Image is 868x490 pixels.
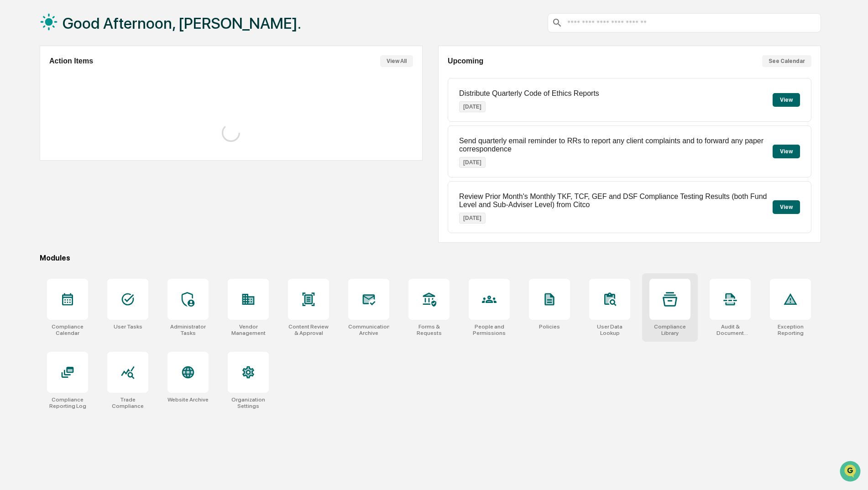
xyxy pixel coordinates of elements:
div: 🖐️ [9,116,16,123]
span: Data Lookup [18,132,58,141]
p: [DATE] [459,157,486,168]
p: Review Prior Month's Monthly TKF, TCF, GEF and DSF Compliance Testing Results (both Fund Level an... [459,193,773,209]
div: Modules [40,254,821,262]
div: Trade Compliance [107,396,148,409]
span: Attestations [75,115,113,124]
div: Website Archive [167,396,209,403]
p: Send quarterly email reminder to RRs to report any client complaints and to forward any paper cor... [459,137,773,153]
p: How can we help? [9,19,166,34]
div: People and Permissions [469,323,510,336]
div: We're available if you need us! [31,79,115,86]
div: Communications Archive [348,323,389,336]
button: View [773,93,800,107]
a: 🔎Data Lookup [5,129,61,145]
div: Vendor Management [228,323,269,336]
button: View [773,145,800,158]
div: Audit & Document Logs [710,323,751,336]
div: Forms & Requests [408,323,450,336]
div: Exception Reporting [770,323,811,336]
div: User Tasks [114,323,142,330]
div: Organization Settings [228,396,269,409]
div: Compliance Library [649,323,690,336]
div: Content Review & Approval [288,323,329,336]
p: Distribute Quarterly Code of Ethics Reports [459,89,599,98]
img: 1746055101610-c473b297-6a78-478c-a979-82029cc54cd1 [9,70,26,86]
button: View [773,200,800,214]
h1: Good Afternoon, [PERSON_NAME]. [63,14,301,32]
p: [DATE] [459,101,486,112]
a: Powered byPylon [64,154,110,162]
div: Start new chat [31,70,150,79]
h2: Upcoming [448,57,483,65]
span: Pylon [91,155,110,162]
div: 🔎 [9,133,16,141]
button: Start new chat [155,73,166,83]
a: 🗄️Attestations [63,111,117,128]
a: 🖐️Preclearance [5,111,63,128]
div: Compliance Calendar [47,323,88,336]
span: Preclearance [18,115,59,124]
div: 🗄️ [66,116,73,123]
button: View All [380,55,413,67]
div: Compliance Reporting Log [47,396,88,409]
div: User Data Lookup [589,323,630,336]
iframe: Open customer support [839,460,863,485]
h2: Action Items [49,57,93,65]
div: Policies [539,323,560,330]
button: See Calendar [762,55,811,67]
p: [DATE] [459,213,486,224]
div: Administrator Tasks [167,323,209,336]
